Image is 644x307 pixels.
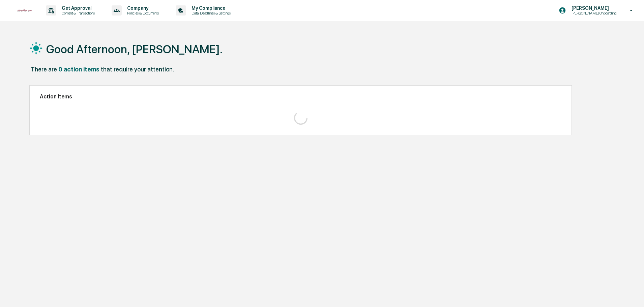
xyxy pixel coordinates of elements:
img: logo [16,8,32,12]
div: that require your attention. [101,66,174,73]
p: Content & Transactions [56,11,98,16]
p: Company [122,5,162,11]
h2: Action Items [40,93,561,100]
p: [PERSON_NAME] Onboarding [566,11,620,16]
h1: Good Afternoon, [PERSON_NAME]. [46,42,223,56]
div: There are [31,66,57,73]
p: My Compliance [186,5,234,11]
div: 0 action items [58,66,99,73]
p: Policies & Documents [122,11,162,16]
p: [PERSON_NAME] [566,5,620,11]
p: Data, Deadlines & Settings [186,11,234,16]
p: Get Approval [56,5,98,11]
